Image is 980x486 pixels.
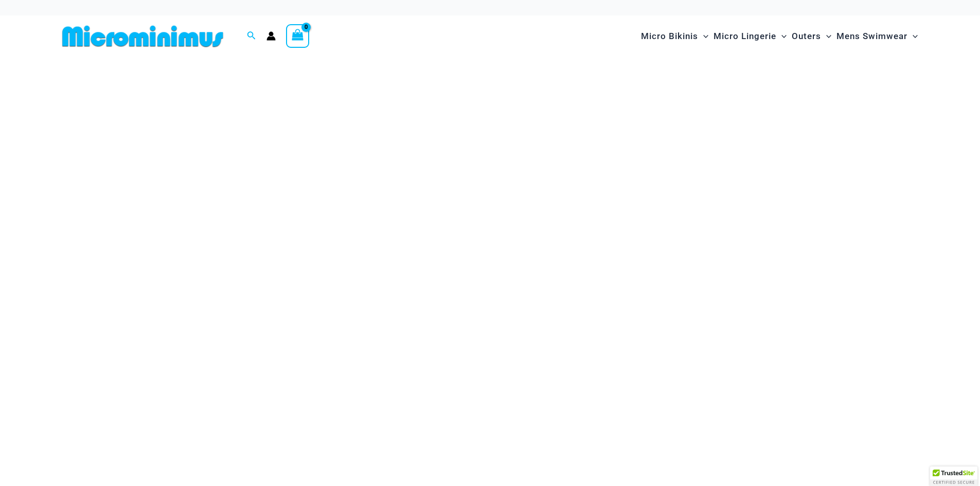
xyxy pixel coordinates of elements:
[907,23,918,49] span: Menu Toggle
[714,23,776,49] span: Micro Lingerie
[836,23,907,49] span: Mens Swimwear
[711,21,789,52] a: Micro LingerieMenu ToggleMenu Toggle
[637,19,922,53] nav: Site Navigation
[834,21,920,52] a: Mens SwimwearMenu ToggleMenu Toggle
[247,30,256,43] a: Search icon link
[641,23,698,49] span: Micro Bikinis
[930,466,977,486] div: TrustedSite Certified
[698,23,708,49] span: Menu Toggle
[792,23,821,49] span: Outers
[776,23,787,49] span: Menu Toggle
[638,21,711,52] a: Micro BikinisMenu ToggleMenu Toggle
[58,25,227,48] img: MM SHOP LOGO FLAT
[789,21,834,52] a: OutersMenu ToggleMenu Toggle
[266,31,276,41] a: Account icon link
[286,24,310,48] a: View Shopping Cart, empty
[821,23,831,49] span: Menu Toggle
